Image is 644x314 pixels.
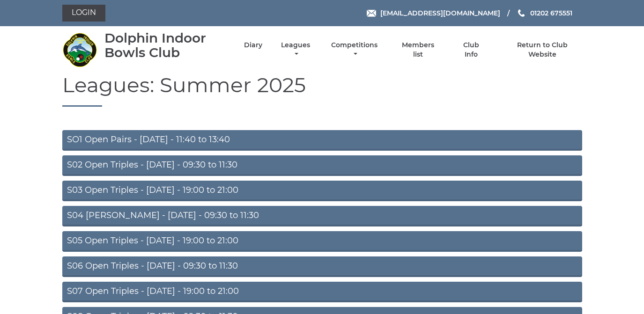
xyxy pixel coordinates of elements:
[62,282,582,302] a: S07 Open Triples - [DATE] - 19:00 to 21:00
[244,41,262,50] a: Diary
[517,8,572,18] a: Phone us 01202 675551
[62,231,582,252] a: S05 Open Triples - [DATE] - 19:00 to 21:00
[380,9,500,17] span: [EMAIL_ADDRESS][DOMAIN_NAME]
[62,206,582,226] a: S04 [PERSON_NAME] - [DATE] - 09:30 to 11:30
[62,32,97,67] img: Dolphin Indoor Bowls Club
[62,73,582,107] h1: Leagues: Summer 2025
[62,155,582,176] a: S02 Open Triples - [DATE] - 09:30 to 11:30
[279,41,312,59] a: Leagues
[62,181,582,201] a: S03 Open Triples - [DATE] - 19:00 to 21:00
[62,5,105,22] a: Login
[367,10,376,17] img: Email
[62,256,582,277] a: S06 Open Triples - [DATE] - 09:30 to 11:30
[329,41,380,59] a: Competitions
[456,41,487,59] a: Club Info
[62,130,582,151] a: SO1 Open Pairs - [DATE] - 11:40 to 13:40
[503,41,582,59] a: Return to Club Website
[518,9,525,17] img: Phone us
[104,31,228,60] div: Dolphin Indoor Bowls Club
[367,8,500,18] a: Email [EMAIL_ADDRESS][DOMAIN_NAME]
[530,9,572,17] span: 01202 675551
[396,41,439,59] a: Members list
